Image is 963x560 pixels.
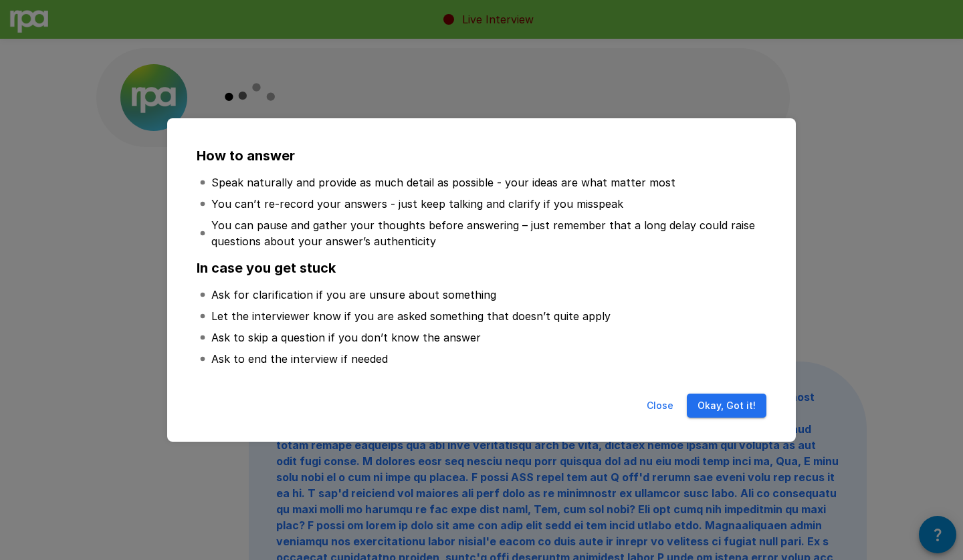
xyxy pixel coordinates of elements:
[211,217,764,249] p: You can pause and gather your thoughts before answering – just remember that a long delay could r...
[197,148,295,164] b: How to answer
[687,394,766,418] button: Okay, Got it!
[197,260,336,276] b: In case you get stuck
[211,308,611,324] p: Let the interviewer know if you are asked something that doesn’t quite apply
[211,329,481,345] p: Ask to skip a question if you don’t know the answer
[211,287,496,303] p: Ask for clarification if you are unsure about something
[211,174,675,190] p: Speak naturally and provide as much detail as possible - your ideas are what matter most
[639,394,681,418] button: Close
[211,196,623,212] p: You can’t re-record your answers - just keep talking and clarify if you misspeak
[211,351,388,367] p: Ask to end the interview if needed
